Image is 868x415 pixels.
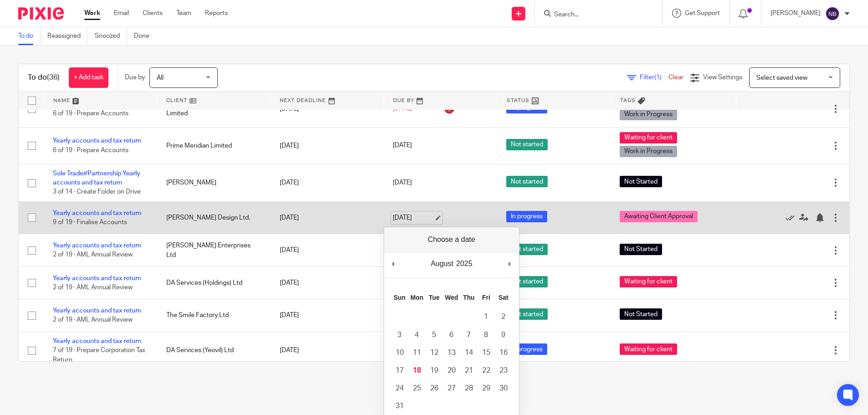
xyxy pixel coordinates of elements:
[429,294,440,301] abbr: Tuesday
[157,299,271,332] td: The Smile Factory Ltd
[271,234,384,266] td: [DATE]
[408,344,426,362] button: 11
[506,308,548,320] span: Not started
[47,74,60,81] span: (36)
[391,362,408,379] button: 17
[478,379,495,397] button: 29
[84,9,100,18] a: Work
[770,9,821,18] p: [PERSON_NAME]
[786,213,799,222] a: Mark as done
[393,106,412,112] span: [DATE]
[506,211,547,222] span: In progress
[506,244,548,255] span: Not started
[620,308,662,320] span: Not Started
[620,109,677,120] span: Work in Progress
[53,307,141,314] a: Yearly accounts and tax return
[53,219,127,225] span: 9 of 19 · Finalise Accounts
[391,344,408,362] button: 10
[53,110,128,117] span: 6 of 19 · Prepare Accounts
[53,347,145,363] span: 7 of 19 · Prepare Corporation Tax Return
[460,344,478,362] button: 14
[498,294,508,301] abbr: Saturday
[443,379,460,397] button: 27
[53,252,133,258] span: 2 of 19 · AML Annual Review
[620,244,662,255] span: Not Started
[18,7,64,20] img: Pixie
[463,294,474,301] abbr: Thursday
[825,6,840,21] img: svg%3E
[176,9,191,18] a: Team
[157,127,271,164] td: Prime Meridian Limited
[53,170,140,186] a: Sole Trader/Partnership Yearly accounts and tax return
[495,344,512,362] button: 16
[506,343,547,355] span: In progress
[640,74,668,81] span: Filter
[460,326,478,344] button: 7
[69,67,108,88] a: + Add task
[18,27,41,45] a: To do
[478,344,495,362] button: 15
[53,284,133,291] span: 2 of 19 · AML Annual Review
[271,266,384,299] td: [DATE]
[495,362,512,379] button: 23
[495,326,512,344] button: 9
[393,179,412,186] span: [DATE]
[157,234,271,266] td: [PERSON_NAME] Enterprises Ltd
[654,74,662,81] span: (1)
[157,332,271,369] td: DA Services (Yeovil) Ltd
[443,344,460,362] button: 13
[620,98,636,103] span: Tags
[426,344,443,362] button: 12
[506,139,548,150] span: Not started
[703,74,742,81] span: View Settings
[47,27,88,45] a: Reassigned
[53,210,141,216] a: Yearly accounts and tax return
[426,326,443,344] button: 5
[53,189,141,195] span: 3 of 14 · Create Folder on Drive
[53,338,141,344] a: Yearly accounts and tax return
[53,242,141,249] a: Yearly accounts and tax return
[408,379,426,397] button: 25
[756,75,807,81] span: Select saved view
[157,266,271,299] td: DA Services (Holdings) Ltd
[429,257,455,271] div: August
[53,147,128,154] span: 6 of 19 · Prepare Accounts
[271,332,384,369] td: [DATE]
[394,294,406,301] abbr: Sunday
[478,308,495,326] button: 1
[553,11,635,19] input: Search
[271,201,384,234] td: [DATE]
[443,362,460,379] button: 20
[443,326,460,344] button: 6
[411,294,423,301] abbr: Monday
[157,75,164,81] span: All
[478,326,495,344] button: 8
[53,317,133,323] span: 2 of 19 · AML Annual Review
[134,27,156,45] a: Done
[426,379,443,397] button: 26
[506,176,548,187] span: Not started
[478,362,495,379] button: 22
[620,132,677,143] span: Waiting for client
[391,326,408,344] button: 3
[53,138,141,144] a: Yearly accounts and tax return
[482,294,490,301] abbr: Friday
[495,379,512,397] button: 30
[460,379,478,397] button: 28
[620,176,662,187] span: Not Started
[125,73,145,82] p: Due by
[460,362,478,379] button: 21
[389,257,398,271] button: Previous Month
[271,127,384,164] td: [DATE]
[271,299,384,332] td: [DATE]
[95,27,127,45] a: Snoozed
[685,10,720,16] span: Get Support
[668,74,683,81] a: Clear
[620,343,677,355] span: Waiting for client
[143,9,163,18] a: Clients
[455,257,474,271] div: 2025
[495,308,512,326] button: 2
[391,379,408,397] button: 24
[393,143,412,149] span: [DATE]
[408,362,426,379] button: 18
